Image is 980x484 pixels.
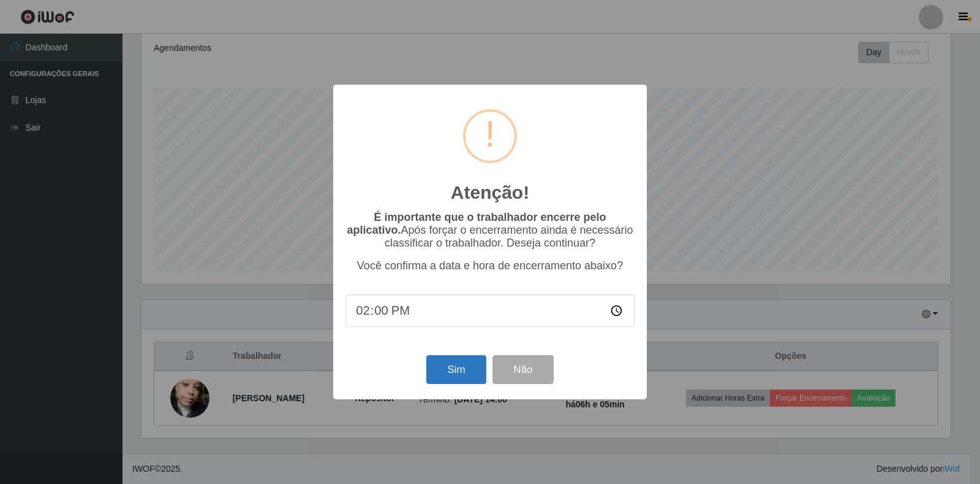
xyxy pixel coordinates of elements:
[492,355,553,384] button: Não
[347,211,606,236] b: É importante que o trabalhador encerre pelo aplicativo.
[451,182,529,204] h2: Atenção!
[345,259,635,272] p: Você confirma a data e hora de encerramento abaixo?
[426,355,486,384] button: Sim
[345,211,635,250] p: Após forçar o encerramento ainda é necessário classificar o trabalhador. Deseja continuar?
